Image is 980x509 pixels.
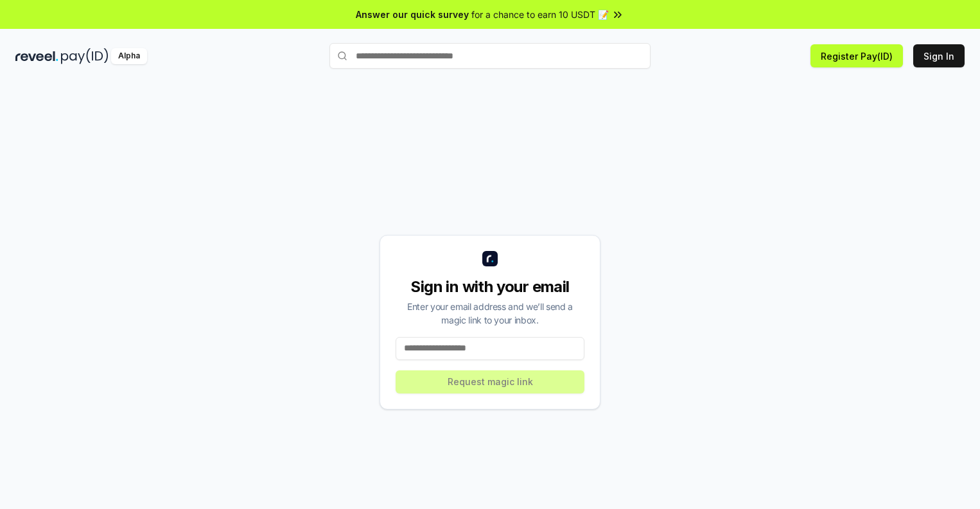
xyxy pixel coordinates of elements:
div: Alpha [111,48,147,64]
img: logo_small [482,251,498,266]
div: Sign in with your email [396,277,584,297]
span: Answer our quick survey [356,8,469,21]
span: for a chance to earn 10 USDT 📝 [471,8,609,21]
button: Sign In [913,44,965,67]
button: Register Pay(ID) [810,44,903,67]
div: Enter your email address and we’ll send a magic link to your inbox. [396,300,584,327]
img: reveel_dark [15,48,58,64]
img: pay_id [61,48,109,64]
